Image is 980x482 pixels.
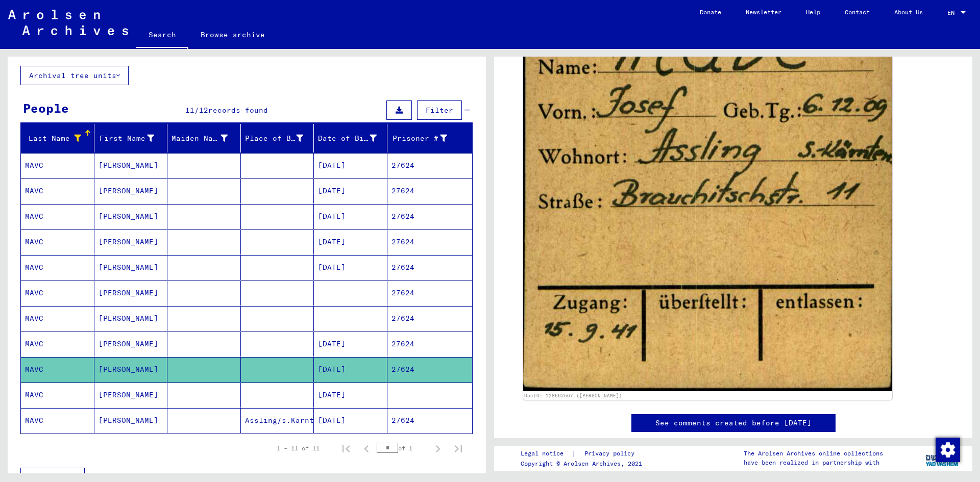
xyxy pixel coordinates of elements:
[391,130,460,146] div: Prisoner #
[23,99,69,117] div: People
[387,281,473,306] mat-cell: 27624
[314,255,387,280] mat-cell: [DATE]
[428,438,448,459] button: Next page
[245,133,304,144] div: Place of Birth
[936,438,960,462] img: Change consent
[744,449,883,458] p: The Arolsen Archives online collections
[94,281,168,306] mat-cell: [PERSON_NAME]
[94,255,168,280] mat-cell: [PERSON_NAME]
[314,408,387,433] mat-cell: [DATE]
[99,133,155,144] div: First Name
[21,153,94,178] mat-cell: MAVC
[21,332,94,357] mat-cell: MAVC
[377,443,428,453] div: of 1
[94,230,168,255] mat-cell: [PERSON_NAME]
[21,408,94,433] mat-cell: MAVC
[314,357,387,382] mat-cell: [DATE]
[387,153,473,178] mat-cell: 27624
[417,100,462,120] button: Filter
[241,408,314,433] mat-cell: Assling/s.Kärnt.
[20,66,129,85] button: Archival tree units
[314,230,387,255] mat-cell: [DATE]
[171,130,240,146] div: Maiden Name
[426,106,453,115] span: Filter
[199,106,208,115] span: 12
[314,332,387,357] mat-cell: [DATE]
[387,124,473,153] mat-header-cell: Prisoner #
[94,332,168,357] mat-cell: [PERSON_NAME]
[241,124,314,153] mat-header-cell: Place of Birth
[314,383,387,408] mat-cell: [DATE]
[21,281,94,306] mat-cell: MAVC
[21,124,94,153] mat-header-cell: Last Name
[94,124,168,153] mat-header-cell: First Name
[21,204,94,229] mat-cell: MAVC
[208,106,268,115] span: records found
[524,393,622,398] a: DocID: 128662567 ([PERSON_NAME])
[387,204,473,229] mat-cell: 27624
[923,445,962,471] img: yv_logo.png
[521,459,647,468] p: Copyright © Arolsen Archives, 2021
[336,438,356,459] button: First page
[21,179,94,204] mat-cell: MAVC
[8,10,128,35] img: Arolsen_neg.svg
[576,448,647,459] a: Privacy policy
[387,357,473,382] mat-cell: 27624
[744,458,883,467] p: have been realized in partnership with
[21,357,94,382] mat-cell: MAVC
[356,438,377,459] button: Previous page
[318,133,377,144] div: Date of Birth
[387,332,473,357] mat-cell: 27624
[94,153,168,178] mat-cell: [PERSON_NAME]
[391,133,448,144] div: Prisoner #
[21,255,94,280] mat-cell: MAVC
[94,383,168,408] mat-cell: [PERSON_NAME]
[94,204,168,229] mat-cell: [PERSON_NAME]
[185,106,194,115] span: 11
[188,22,277,47] a: Browse archive
[521,448,572,459] a: Legal notice
[314,153,387,178] mat-cell: [DATE]
[655,418,812,428] a: See comments created before [DATE]
[21,306,94,331] mat-cell: MAVC
[94,179,168,204] mat-cell: [PERSON_NAME]
[194,106,199,115] span: /
[25,130,94,146] div: Last Name
[318,130,389,146] div: Date of Birth
[99,130,167,146] div: First Name
[167,124,241,153] mat-header-cell: Maiden Name
[387,408,473,433] mat-cell: 27624
[314,204,387,229] mat-cell: [DATE]
[94,408,168,433] mat-cell: [PERSON_NAME]
[387,255,473,280] mat-cell: 27624
[387,306,473,331] mat-cell: 27624
[25,133,81,144] div: Last Name
[387,230,473,255] mat-cell: 27624
[94,357,168,382] mat-cell: [PERSON_NAME]
[21,383,94,408] mat-cell: MAVC
[521,448,647,459] div: |
[171,133,228,144] div: Maiden Name
[314,179,387,204] mat-cell: [DATE]
[136,22,188,49] a: Search
[387,179,473,204] mat-cell: 27624
[277,444,320,453] div: 1 – 11 of 11
[448,438,469,459] button: Last page
[314,124,387,153] mat-header-cell: Date of Birth
[29,473,70,482] span: Show less
[947,9,959,16] span: EN
[21,230,94,255] mat-cell: MAVC
[94,306,168,331] mat-cell: [PERSON_NAME]
[245,130,316,146] div: Place of Birth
